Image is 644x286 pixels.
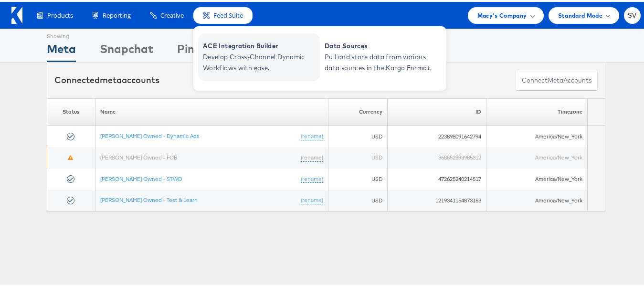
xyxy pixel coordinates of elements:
th: ID [387,96,486,124]
span: Reporting [103,9,131,18]
span: Standard Mode [558,9,602,19]
a: [PERSON_NAME] Owned - Dynamic Ads [100,130,200,138]
span: Data Sources [325,39,439,50]
span: meta [548,74,563,83]
div: Connected accounts [54,72,159,85]
a: Data Sources Pull and store data from various data sources in the Kargo Format. [320,32,442,79]
th: Timezone [486,96,587,124]
td: America/New_York [486,167,587,188]
th: Currency [328,96,387,124]
span: Feed Suite [213,9,243,18]
a: [PERSON_NAME] Owned - Test & Learn [100,194,198,201]
a: (rename) [301,130,323,138]
div: Meta [47,39,76,60]
span: Products [47,9,73,18]
td: USD [328,145,387,167]
div: Pinterest [177,39,228,60]
div: Snapchat [100,39,153,60]
td: 472625240214517 [387,167,486,188]
a: [PERSON_NAME] Owned - STWD [100,173,182,180]
span: ACE Integration Builder [203,39,317,50]
span: meta [100,73,122,84]
a: (rename) [301,173,323,181]
a: (rename) [301,152,323,160]
th: Status [47,96,95,124]
span: Develop Cross-Channel Dynamic Workflows with ease. [203,50,317,72]
td: 368852893985312 [387,145,486,167]
span: Macy's Company [477,9,527,19]
td: USD [328,124,387,145]
a: ACE Integration Builder Develop Cross-Channel Dynamic Workflows with ease. [198,32,320,79]
td: USD [328,188,387,209]
span: SV [628,11,637,17]
th: Name [95,96,328,124]
div: Showing [47,27,76,39]
span: Creative [160,9,184,18]
button: ConnectmetaAccounts [516,68,598,89]
a: (rename) [301,194,323,202]
span: Pull and store data from various data sources in the Kargo Format. [325,50,439,72]
td: USD [328,167,387,188]
td: America/New_York [486,188,587,209]
td: 223898091642794 [387,124,486,145]
a: [PERSON_NAME] Owned - FOB [100,152,177,159]
td: 1219341154873153 [387,188,486,209]
td: America/New_York [486,145,587,167]
td: America/New_York [486,124,587,145]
